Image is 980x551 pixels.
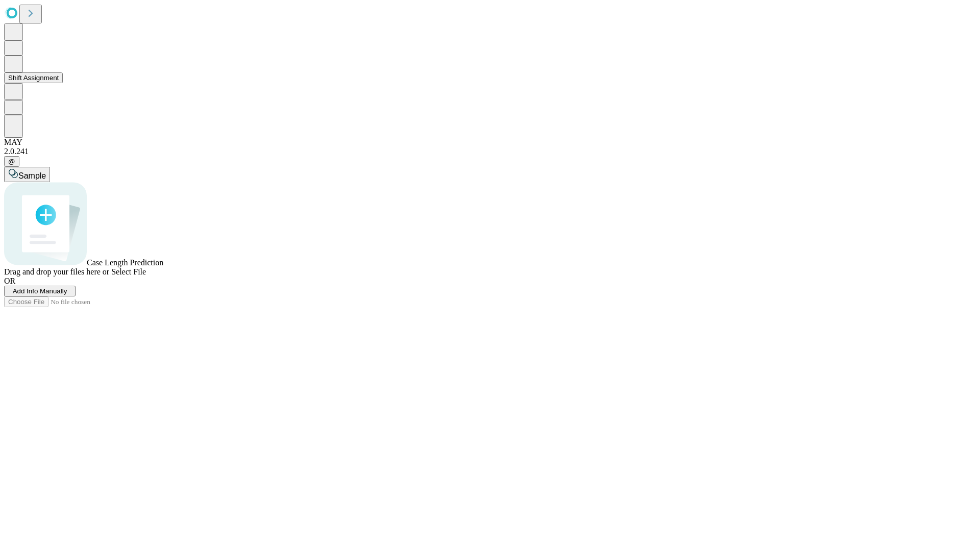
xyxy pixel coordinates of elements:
[4,277,15,285] span: OR
[4,267,109,276] span: Drag and drop your files here or
[4,156,19,167] button: @
[4,72,63,83] button: Shift Assignment
[18,171,46,180] span: Sample
[4,286,76,296] button: Add Info Manually
[8,158,15,165] span: @
[4,138,976,147] div: MAY
[4,147,976,156] div: 2.0.241
[87,258,163,267] span: Case Length Prediction
[111,267,146,276] span: Select File
[4,167,50,182] button: Sample
[13,287,67,295] span: Add Info Manually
